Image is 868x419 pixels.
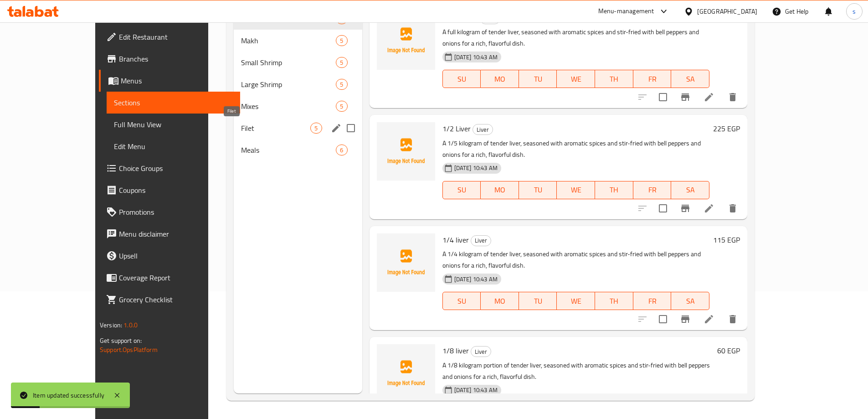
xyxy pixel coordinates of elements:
button: Branch-specific-item [674,308,696,330]
div: items [336,57,347,68]
span: 1/4 liver [442,233,469,247]
a: Edit menu item [704,314,714,325]
span: TU [523,183,554,197]
button: TH [595,70,633,88]
span: 5 [311,124,321,133]
span: Liver [471,347,491,357]
div: Makh5 [234,30,362,52]
div: Menu-management [598,6,654,17]
button: TH [595,292,633,310]
span: SA [675,295,706,308]
div: [GEOGRAPHIC_DATA] [697,6,757,16]
div: Small Shrimp [241,57,336,68]
h6: 60 EGP [717,344,740,357]
span: Edit Restaurant [119,31,233,42]
span: SU [447,183,478,197]
button: Branch-specific-item [674,86,696,108]
div: Mixes5 [234,95,362,117]
p: A full kilogram of tender liver, seasoned with aromatic spices and stir-fried with bell peppers a... [442,26,709,49]
button: SA [671,292,709,310]
span: SU [447,295,478,308]
a: Edit menu item [704,203,714,214]
span: Mixes [241,101,336,112]
img: 1/2 Liver [377,122,435,181]
p: A 1/4 kilogram of tender liver, seasoned with aromatic spices and stir-fried with bell peppers an... [442,248,709,271]
span: FR [637,183,668,197]
span: 5 [336,58,347,67]
div: Item updated successfully [33,390,104,400]
span: MO [484,295,515,308]
span: Promotions [119,207,233,217]
button: TH [595,181,633,199]
div: Large Shrimp5 [234,73,362,95]
img: 1/4 liver [377,233,435,292]
a: Branches [99,48,240,70]
a: Upsell [99,245,240,267]
button: delete [722,308,744,330]
span: 6 [336,146,347,155]
span: s [853,6,856,16]
nav: Menu sections [234,4,362,165]
h6: 115 EGP [713,233,740,246]
div: Filet5edit [234,117,362,139]
button: MO [481,181,519,199]
div: items [336,145,347,155]
button: TU [519,70,557,88]
span: [DATE] 10:43 AM [451,275,501,284]
a: Grocery Checklist [99,289,240,310]
div: Meals6 [234,139,362,161]
a: Edit Restaurant [99,26,240,48]
button: MO [481,292,519,310]
span: Menu disclaimer [119,228,233,239]
a: Edit menu item [704,92,714,103]
a: Promotions [99,201,240,223]
span: Menus [121,75,233,86]
span: Version: [100,319,122,331]
span: MO [484,72,515,86]
button: FR [633,181,672,199]
span: FR [637,72,668,86]
span: 1/8 liver [442,344,469,357]
span: [DATE] 10:43 AM [451,164,501,172]
button: Branch-specific-item [674,197,696,219]
span: Coverage Report [119,272,233,283]
span: Branches [119,53,233,64]
div: Liver [473,124,493,135]
span: TH [599,72,630,86]
p: A 1/8 kilogram portion of tender liver, seasoned with aromatic spices and stir-fried with bell pe... [442,360,714,383]
a: Menu disclaimer [99,223,240,245]
span: Large Shrimp [241,79,336,90]
button: WE [557,292,595,310]
span: [DATE] 10:43 AM [451,53,501,62]
a: Support.OpsPlatform [100,344,158,356]
img: Kilo of Liver [377,11,435,70]
button: delete [722,197,744,219]
span: Liver [473,124,493,135]
div: items [336,35,347,46]
a: Choice Groups [99,157,240,179]
span: FR [637,295,668,308]
button: MO [481,70,519,88]
a: Full Menu View [107,114,240,135]
img: 1/8 liver [377,344,435,403]
div: items [336,79,347,90]
span: 1/2 Liver [442,122,471,135]
span: SU [447,72,478,86]
span: MO [484,183,515,197]
span: Coupons [119,185,233,196]
span: Makh [241,35,336,46]
span: Meals [241,145,336,155]
div: Liver [471,346,491,357]
span: 5 [336,80,347,89]
a: Coupons [99,179,240,201]
h6: 225 EGP [713,122,740,135]
span: TU [523,295,554,308]
a: Sections [107,92,240,114]
button: WE [557,70,595,88]
button: delete [722,86,744,108]
div: items [336,101,347,112]
h6: 450 EGP [713,11,740,24]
